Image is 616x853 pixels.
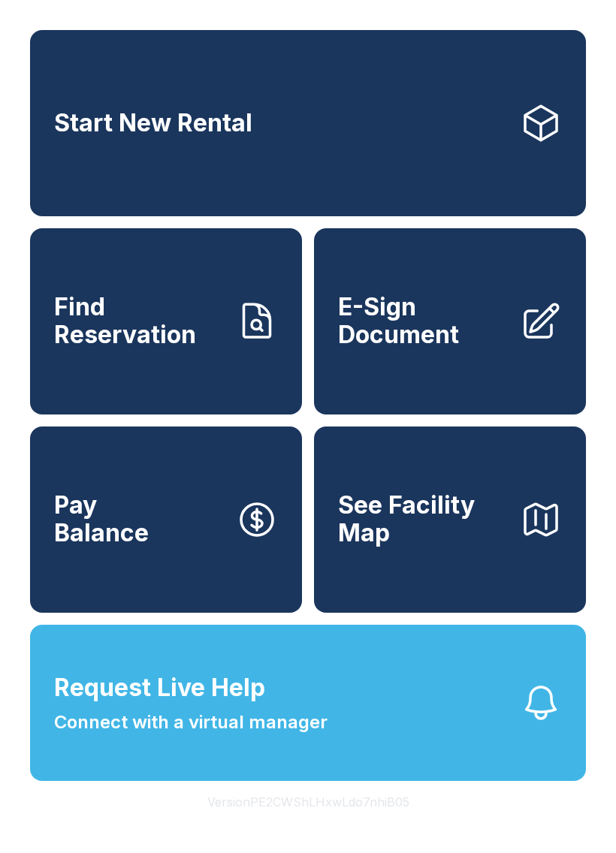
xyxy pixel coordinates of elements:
button: Request Live HelpConnect with a virtual manager [30,625,586,781]
span: Pay Balance [54,492,149,547]
span: E-Sign Document [338,294,508,348]
span: Find Reservation [54,294,224,348]
a: PayBalance [30,426,302,613]
span: Request Live Help [54,670,265,706]
span: Connect with a virtual manager [54,709,328,736]
a: Start New Rental [30,30,586,216]
span: Start New Rental [54,110,252,137]
button: See Facility Map [314,426,586,613]
a: Find Reservation [30,228,302,414]
button: VersionPE2CWShLHxwLdo7nhiB05 [195,781,421,823]
a: E-Sign Document [314,228,586,414]
span: See Facility Map [338,492,508,547]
